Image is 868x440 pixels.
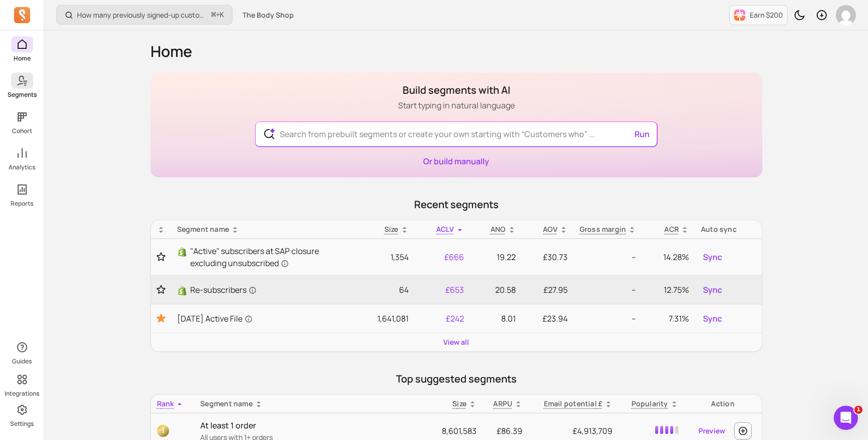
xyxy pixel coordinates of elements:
a: Preview [694,422,729,440]
p: Integrations [5,390,39,398]
p: £27.95 [528,284,568,296]
span: Sync [703,251,722,263]
p: 1,641,081 [360,312,409,325]
p: 20.58 [476,284,516,296]
span: "Active" subscribers at SAP closure excluding unsubscribed [190,245,348,269]
a: Shopify"Active" subscribers at SAP closure excluding unsubscribed [177,245,348,269]
span: 1 [854,406,862,414]
button: Run [630,124,654,144]
button: Toggle favorite [157,312,165,325]
h1: Build segments with AI [398,83,515,97]
img: Shopify [177,247,187,257]
span: + [211,10,224,20]
span: [DATE] Active File [177,312,253,325]
p: Cohort [12,127,32,135]
span: The Body Shop [243,10,294,20]
div: Segment name [177,224,348,234]
p: £666 [421,251,464,263]
span: Rank [157,399,174,408]
p: ARPU [493,399,512,409]
button: Toggle dark mode [790,5,810,25]
kbd: K [220,11,224,19]
p: 14.28% [648,251,689,263]
p: Analytics [9,163,35,171]
p: 7.31% [648,312,689,325]
span: ACLV [436,224,454,234]
button: Sync [701,282,724,298]
p: Guides [12,357,32,365]
p: Home [14,54,31,62]
p: Start typing in natural language [398,99,515,111]
span: Size [384,224,399,234]
div: Auto sync [701,224,756,234]
p: Top suggested segments [150,372,762,386]
kbd: ⌘ [211,9,216,22]
p: Segments [8,91,37,99]
p: At least 1 order [200,419,423,431]
p: Gross margin [580,224,626,234]
button: Sync [701,249,724,265]
p: -- [580,251,637,263]
span: £86.39 [497,425,522,436]
p: £30.73 [528,251,568,263]
p: 12.75% [648,284,689,296]
p: 64 [360,284,409,296]
p: AOV [543,224,558,234]
p: 1,354 [360,251,409,263]
span: 8,601,583 [442,425,477,436]
button: Guides [11,337,33,367]
button: Toggle favorite [157,285,165,295]
p: 8.01 [476,312,516,325]
button: The Body Shop [236,6,300,24]
iframe: Intercom live chat [834,406,858,430]
input: Search from prebuilt segments or create your own starting with “Customers who” ... [272,122,641,146]
img: Shopify [177,286,187,296]
span: Size [452,399,466,408]
button: Toggle favorite [157,252,165,262]
p: Earn $200 [750,10,783,20]
div: Segment name [200,399,423,409]
span: Sync [703,284,722,296]
p: -- [580,312,637,325]
span: Re-subscribers [190,284,257,296]
p: Settings [10,420,34,428]
span: £4,913,709 [573,425,612,436]
p: £242 [421,312,464,325]
a: Or build manually [423,156,489,167]
a: ShopifyRe-subscribers [177,284,348,296]
p: Reports [11,200,33,208]
p: £23.94 [528,312,568,325]
button: Earn $200 [729,5,787,25]
span: ANO [491,224,506,234]
button: Sync [701,310,724,327]
p: 19.22 [476,251,516,263]
div: Action [690,399,756,409]
p: -- [580,284,637,296]
span: 1 [157,425,169,437]
a: View all [443,337,469,347]
p: £653 [421,284,464,296]
h1: Home [150,42,762,60]
p: Popularity [632,399,668,409]
p: How many previously signed-up customers placed their first order this period? [77,10,207,20]
p: Email potential £ [544,399,603,409]
p: ACR [664,224,679,234]
span: Sync [703,312,722,325]
button: How many previously signed-up customers placed their first order this period?⌘+K [56,5,232,25]
img: avatar [836,5,856,25]
p: Recent segments [150,198,762,212]
a: [DATE] Active File [177,312,348,325]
